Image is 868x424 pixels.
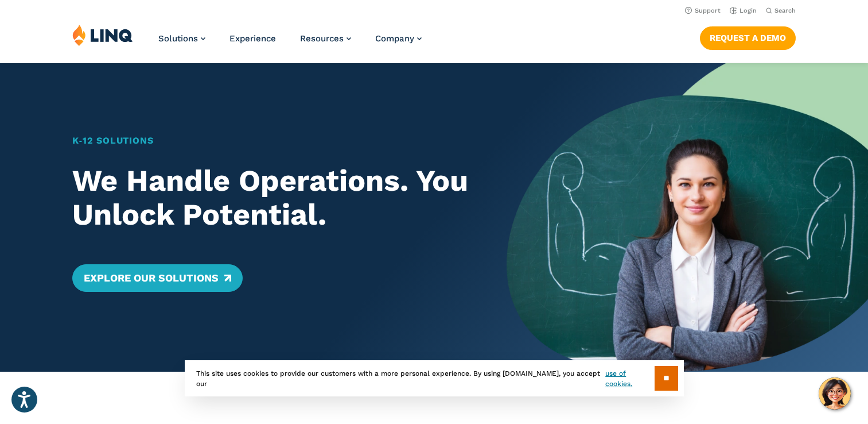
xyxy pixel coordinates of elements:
a: Company [375,33,422,44]
button: Hello, have a question? Let’s chat. [819,377,851,410]
img: Home Banner [507,63,868,372]
span: Solutions [158,33,198,44]
a: use of cookies. [605,368,654,389]
div: This site uses cookies to provide our customers with a more personal experience. By using [DOMAIN... [185,360,684,396]
span: Search [774,7,796,14]
h2: We Handle Operations. You Unlock Potential. [72,164,471,233]
h1: K‑12 Solutions [72,134,471,148]
a: Request a Demo [700,26,796,49]
a: Solutions [158,33,205,44]
nav: Primary Navigation [158,24,422,62]
span: Resources [300,33,344,44]
a: Experience [229,33,276,44]
nav: Button Navigation [700,24,796,49]
a: Explore Our Solutions [72,264,243,292]
a: Resources [300,33,351,44]
img: LINQ | K‑12 Software [72,24,133,46]
a: Support [685,7,721,14]
a: Login [730,7,757,14]
span: Company [375,33,414,44]
button: Open Search Bar [766,6,796,15]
